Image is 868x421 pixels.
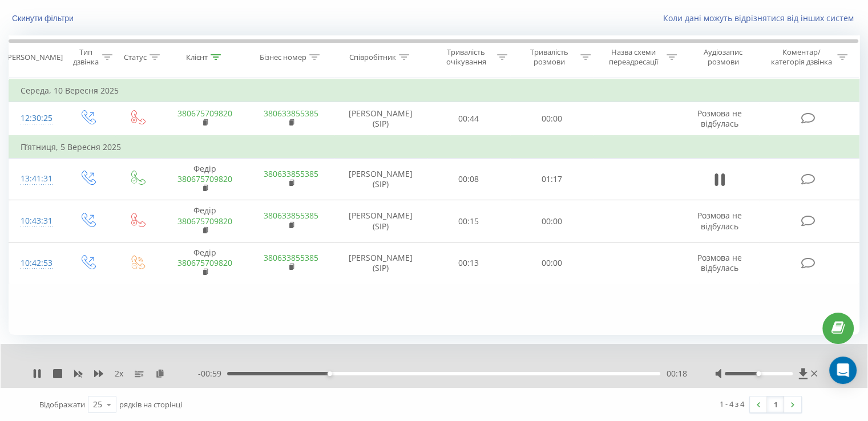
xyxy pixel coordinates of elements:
div: Клієнт [186,52,208,62]
td: [PERSON_NAME] (SIP) [334,200,427,242]
a: 380675709820 [177,108,232,119]
div: Бізнес номер [260,52,306,62]
div: [PERSON_NAME] [5,52,63,62]
div: Тривалість розмови [520,47,578,67]
td: 00:13 [427,242,510,284]
a: 1 [767,396,784,412]
span: Розмова не відбулась [697,252,742,273]
span: - 00:59 [198,368,227,379]
td: 00:44 [427,102,510,136]
button: Скинути фільтри [9,13,79,23]
div: Тип дзвінка [72,47,99,67]
a: 380633855385 [264,252,318,263]
td: Середа, 10 Вересня 2025 [9,79,859,102]
div: Accessibility label [756,371,761,376]
div: 25 [93,399,102,410]
div: Open Intercom Messenger [829,357,857,384]
a: 380675709820 [177,173,232,184]
div: Accessibility label [328,371,332,376]
div: 12:30:25 [21,107,51,129]
span: 2 x [115,368,123,379]
span: Розмова не відбулась [697,210,742,231]
div: Назва схеми переадресації [604,47,664,67]
td: Федір [162,242,248,284]
span: рядків на сторінці [119,399,182,410]
td: 00:00 [510,102,593,136]
span: Розмова не відбулась [697,108,742,129]
td: П’ятниця, 5 Вересня 2025 [9,136,859,159]
td: Федір [162,200,248,242]
td: [PERSON_NAME] (SIP) [334,242,427,284]
td: 00:00 [510,200,593,242]
div: 1 - 4 з 4 [720,398,744,410]
div: 10:43:31 [21,210,51,232]
div: Статус [124,52,147,62]
a: 380675709820 [177,216,232,226]
div: Коментар/категорія дзвінка [768,47,834,67]
a: 380675709820 [177,257,232,268]
div: Аудіозапис розмови [690,47,757,67]
a: 380633855385 [264,168,318,179]
td: 00:08 [427,158,510,200]
div: Співробітник [349,52,396,62]
td: 00:15 [427,200,510,242]
td: Федір [162,158,248,200]
td: 00:00 [510,242,593,284]
span: 00:18 [666,368,687,379]
td: [PERSON_NAME] (SIP) [334,158,427,200]
a: 380633855385 [264,108,318,119]
span: Відображати [39,399,85,410]
div: 13:41:31 [21,168,51,190]
a: 380633855385 [264,210,318,221]
div: Тривалість очікування [438,47,495,67]
div: 10:42:53 [21,252,51,274]
td: 01:17 [510,158,593,200]
a: Коли дані можуть відрізнятися вiд інших систем [663,13,859,23]
td: [PERSON_NAME] (SIP) [334,102,427,136]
